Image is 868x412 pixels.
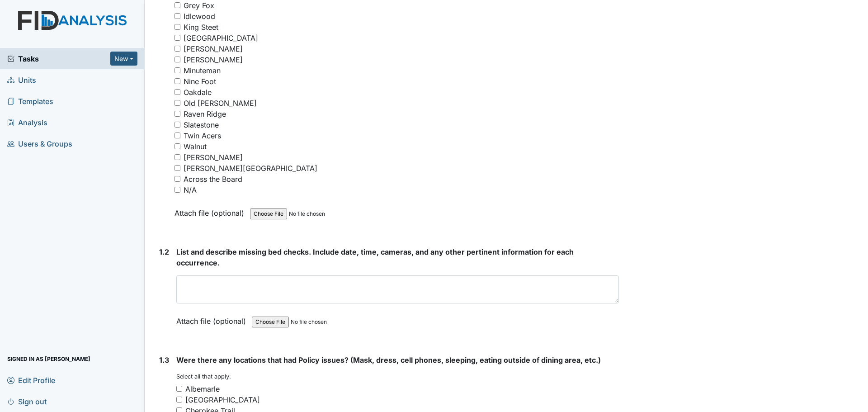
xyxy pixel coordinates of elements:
input: [GEOGRAPHIC_DATA] [175,35,180,41]
div: [PERSON_NAME] [184,54,243,65]
span: Edit Profile [7,373,55,387]
div: Slatestone [184,119,219,130]
div: [GEOGRAPHIC_DATA] [184,33,258,43]
div: [PERSON_NAME][GEOGRAPHIC_DATA] [184,163,317,174]
input: Grey Fox [175,2,180,8]
span: List and describe missing bed checks. Include date, time, cameras, and any other pertinent inform... [176,247,574,267]
input: [PERSON_NAME][GEOGRAPHIC_DATA] [175,165,180,171]
input: Oakdale [175,89,180,95]
span: Were there any locations that had Policy issues? (Mask, dress, cell phones, sleeping, eating outs... [176,355,601,365]
small: Select all that apply: [176,373,231,380]
input: N/A [175,187,180,193]
button: New [110,52,137,66]
input: Minuteman [175,67,180,73]
input: [PERSON_NAME] [175,154,180,160]
div: Walnut [184,141,207,152]
div: [GEOGRAPHIC_DATA] [185,394,260,405]
label: 1.3 [159,355,169,365]
input: Twin Acers [175,133,180,138]
input: Idlewood [175,13,180,19]
label: 1.2 [159,246,169,257]
div: Albemarle [185,384,220,394]
input: Walnut [175,143,180,149]
input: Across the Board [175,176,180,182]
div: King Steet [184,22,218,33]
div: Minuteman [184,65,221,76]
div: Raven Ridge [184,109,226,119]
span: Analysis [7,115,47,129]
div: Twin Acers [184,130,221,141]
div: Old [PERSON_NAME] [184,98,257,109]
span: Templates [7,94,53,108]
div: N/A [184,185,197,195]
div: Across the Board [184,174,242,185]
input: Old [PERSON_NAME] [175,100,180,106]
div: Oakdale [184,87,212,98]
input: [PERSON_NAME] [175,57,180,62]
input: [PERSON_NAME] [175,46,180,52]
a: Tasks [7,53,110,64]
input: King Steet [175,24,180,30]
input: [GEOGRAPHIC_DATA] [176,397,182,403]
div: [PERSON_NAME] [184,152,243,163]
input: Albemarle [176,386,182,392]
label: Attach file (optional) [176,311,250,327]
input: Raven Ridge [175,111,180,117]
div: Idlewood [184,11,215,22]
span: Users & Groups [7,137,72,151]
span: Units [7,73,36,87]
input: Nine Foot [175,78,180,84]
div: [PERSON_NAME] [184,43,243,54]
span: Signed in as [PERSON_NAME] [7,352,90,366]
div: Nine Foot [184,76,216,87]
label: Attach file (optional) [175,203,248,218]
span: Sign out [7,394,47,408]
input: Slatestone [175,122,180,128]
